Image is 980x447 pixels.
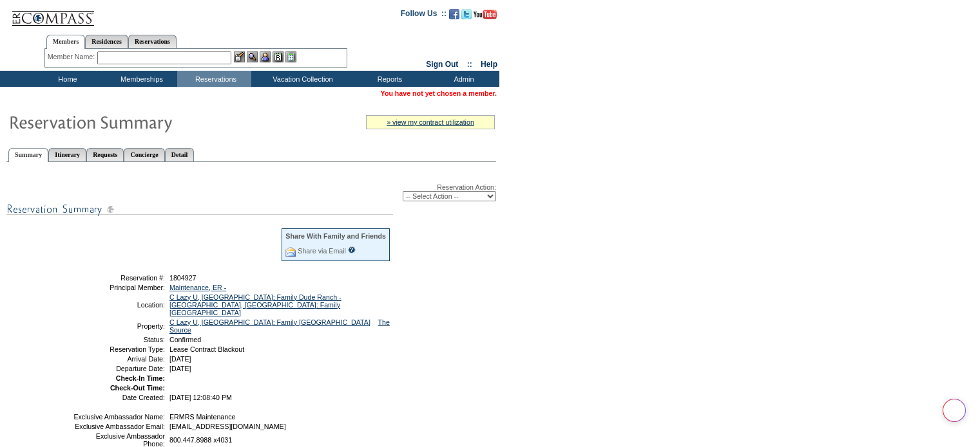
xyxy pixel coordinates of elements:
[73,336,165,343] td: Status:
[467,60,472,69] span: ::
[169,423,286,430] span: [EMAIL_ADDRESS][DOMAIN_NAME]
[85,35,128,48] a: Residences
[73,365,165,372] td: Departure Date:
[177,71,251,87] td: Reservations
[169,293,341,316] a: C Lazy U, [GEOGRAPHIC_DATA]: Family Dude Ranch - [GEOGRAPHIC_DATA], [GEOGRAPHIC_DATA]: Family [GE...
[387,118,474,126] a: » view my contract utilization
[481,60,497,69] a: Help
[169,274,197,282] span: 1804927
[449,13,459,21] a: Become our fan on Facebook
[169,436,232,444] span: 800.447.8988 x4031
[285,232,386,240] div: Share With Family and Friends
[381,89,497,97] span: You have not yet chosen a member.
[8,109,266,134] img: Reservaton Summary
[8,148,48,162] a: Summary
[6,201,393,217] img: subTtlResSummary.gif
[169,318,370,326] a: C Lazy U, [GEOGRAPHIC_DATA]: Family [GEOGRAPHIC_DATA]
[46,35,86,49] a: Members
[251,71,351,87] td: Vacation Collection
[73,394,165,401] td: Date Created:
[6,183,496,201] div: Reservation Action:
[474,13,497,21] a: Subscribe to our YouTube Channel
[48,51,97,62] div: Member Name:
[449,9,459,19] img: Become our fan on Facebook
[73,284,165,291] td: Principal Member:
[169,394,232,401] span: [DATE] 12:08:40 PM
[86,148,124,161] a: Requests
[298,247,346,255] a: Share via Email
[103,71,177,87] td: Memberships
[169,355,191,363] span: [DATE]
[461,9,472,19] img: Follow us on Twitter
[48,148,86,161] a: Itinerary
[351,71,425,87] td: Reports
[128,35,177,48] a: Reservations
[73,274,165,282] td: Reservation #:
[73,413,165,421] td: Exclusive Ambassador Name:
[124,148,164,161] a: Concierge
[273,51,283,62] img: Reservations
[260,51,271,62] img: Impersonate
[247,51,258,62] img: View
[73,318,165,334] td: Property:
[110,384,165,392] strong: Check-Out Time:
[348,246,356,253] input: What is this?
[461,13,472,21] a: Follow us on Twitter
[234,51,245,62] img: b_edit.gif
[165,148,195,161] a: Detail
[169,413,235,421] span: ERMRS Maintenance
[426,60,458,69] a: Sign Out
[73,293,165,316] td: Location:
[401,8,447,23] td: Follow Us ::
[116,374,165,382] strong: Check-In Time:
[29,71,103,87] td: Home
[73,423,165,430] td: Exclusive Ambassador Email:
[169,336,201,343] span: Confirmed
[474,10,497,19] img: Subscribe to our YouTube Channel
[73,345,165,353] td: Reservation Type:
[169,365,191,372] span: [DATE]
[285,51,296,62] img: b_calculator.gif
[73,355,165,363] td: Arrival Date:
[425,71,499,87] td: Admin
[169,318,390,334] a: The Source
[169,345,244,353] span: Lease Contract Blackout
[169,284,226,291] a: Maintenance, ER -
